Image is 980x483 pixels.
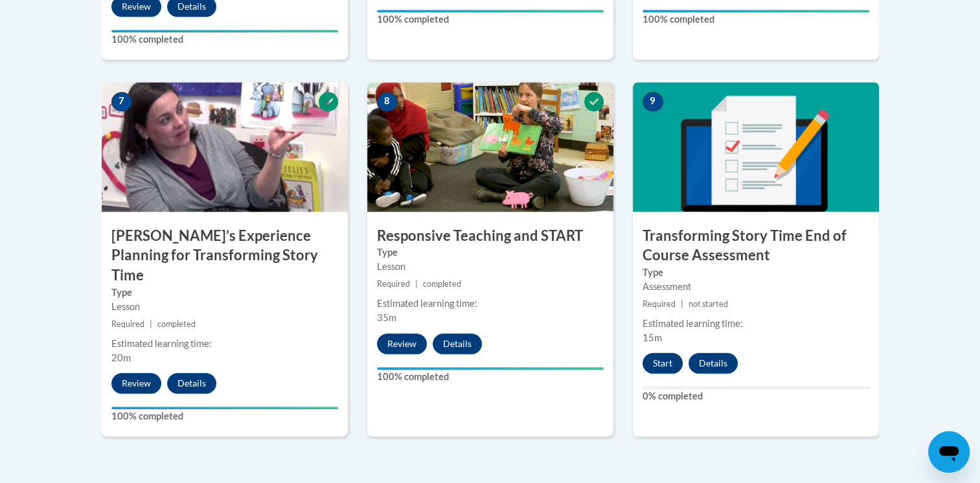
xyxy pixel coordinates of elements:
[689,353,738,374] button: Details
[633,82,879,212] img: Course Image
[928,431,970,473] iframe: Button to launch messaging window
[150,319,152,329] span: |
[643,317,869,331] div: Estimated learning time:
[377,279,410,289] span: Required
[367,82,613,212] img: Course Image
[377,370,604,384] label: 100% completed
[377,333,427,354] button: Review
[157,319,196,329] span: completed
[681,299,683,309] span: |
[377,367,604,370] div: Your progress
[643,280,869,294] div: Assessment
[643,332,662,343] span: 15m
[415,279,418,289] span: |
[643,299,676,309] span: Required
[643,92,663,111] span: 9
[643,265,869,280] label: Type
[111,409,338,423] label: 100% completed
[167,373,216,394] button: Details
[111,300,338,314] div: Lesson
[377,297,604,311] div: Estimated learning time:
[111,407,338,409] div: Your progress
[102,82,348,212] img: Course Image
[111,32,338,47] label: 100% completed
[643,12,869,27] label: 100% completed
[633,226,879,266] h3: Transforming Story Time End of Course Assessment
[102,226,348,286] h3: [PERSON_NAME]’s Experience Planning for Transforming Story Time
[111,92,132,111] span: 7
[643,10,869,12] div: Your progress
[643,353,683,374] button: Start
[111,352,131,363] span: 20m
[423,279,461,289] span: completed
[643,389,869,403] label: 0% completed
[377,10,604,12] div: Your progress
[689,299,728,309] span: not started
[377,312,396,323] span: 35m
[367,226,613,246] h3: Responsive Teaching and START
[111,286,338,300] label: Type
[433,333,482,354] button: Details
[377,260,604,274] div: Lesson
[111,319,144,329] span: Required
[111,30,338,32] div: Your progress
[377,12,604,27] label: 100% completed
[377,245,604,260] label: Type
[111,337,338,351] div: Estimated learning time:
[111,373,161,394] button: Review
[377,92,398,111] span: 8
